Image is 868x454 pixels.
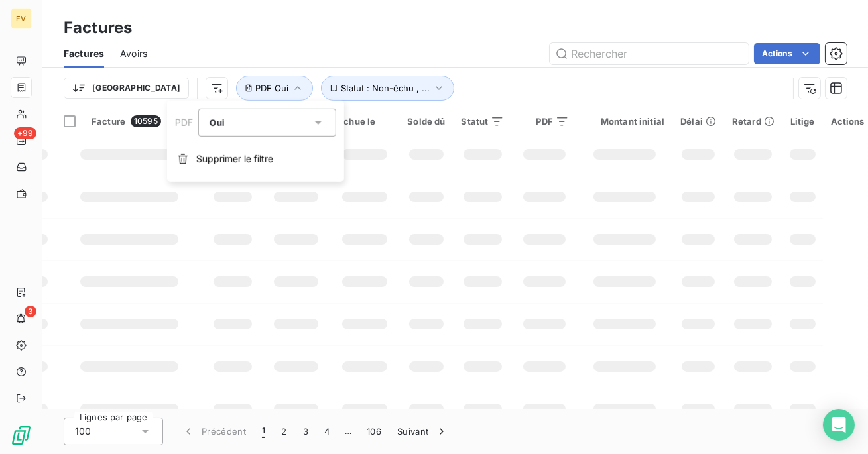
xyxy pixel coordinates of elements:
button: Supprimer le filtre [167,144,344,174]
div: Retard [732,116,775,127]
span: Statut : Non-échu , ... [341,83,430,93]
div: PDF [520,116,568,127]
a: +99 [11,130,31,151]
h3: Factures [64,16,132,40]
div: Statut [462,116,505,127]
span: Supprimer le filtre [196,152,273,166]
img: Logo LeanPay [11,425,32,446]
span: 100 [75,425,91,438]
span: 1 [262,425,265,438]
span: 10595 [131,115,161,127]
span: PDF Oui [255,83,288,93]
button: [GEOGRAPHIC_DATA] [64,78,189,99]
button: PDF Oui [236,76,313,101]
span: Avoirs [120,47,147,60]
span: +99 [14,127,36,139]
div: Échue le [338,116,391,127]
button: 4 [316,418,338,445]
button: Suivant [389,418,456,445]
span: … [338,421,359,442]
span: Oui [210,117,224,128]
div: Délai [680,116,716,127]
button: Actions [754,43,820,64]
button: 2 [273,418,294,445]
div: Open Intercom Messenger [823,409,855,441]
input: Rechercher [550,43,749,64]
div: EV [11,8,32,29]
span: PDF [175,117,193,128]
div: Solde dû [407,116,445,127]
button: 3 [295,418,316,445]
button: Précédent [174,418,254,445]
button: Statut : Non-échu , ... [321,76,454,101]
div: Actions [831,116,865,127]
span: 3 [25,306,36,317]
span: Factures [64,47,104,60]
button: 106 [359,418,389,445]
div: Montant initial [585,116,664,127]
div: Litige [790,116,815,127]
button: 1 [254,418,273,445]
span: Facture [92,116,125,127]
